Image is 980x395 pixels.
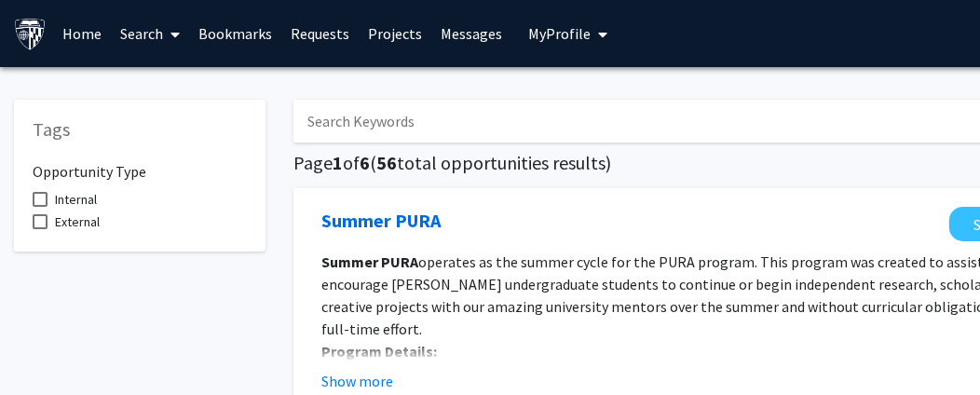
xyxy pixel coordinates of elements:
[190,1,282,66] a: Bookmarks
[14,18,47,50] img: Johns Hopkins University Logo
[376,151,397,174] span: 56
[432,1,512,66] a: Messages
[321,342,437,361] strong: Program Details:
[360,151,370,174] span: 6
[55,188,97,211] span: Internal
[54,1,112,66] a: Home
[282,1,360,66] a: Requests
[33,118,247,141] h5: Tags
[333,151,343,174] span: 1
[321,370,393,392] button: Show more
[321,252,418,271] strong: Summer PURA
[321,207,441,235] a: Opens in a new tab
[14,311,79,381] iframe: Chat
[360,1,432,66] a: Projects
[529,24,592,43] span: My Profile
[33,148,247,181] h6: Opportunity Type
[55,211,100,233] span: External
[112,1,190,66] a: Search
